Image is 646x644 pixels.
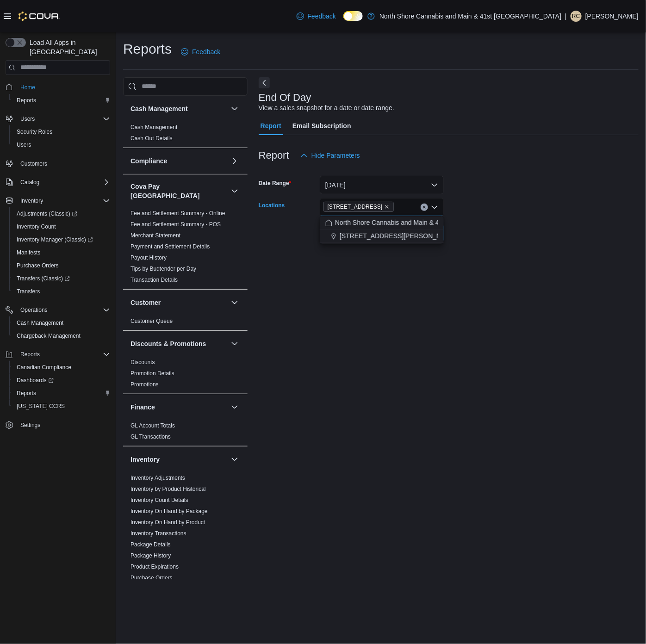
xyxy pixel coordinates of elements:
button: Customer [130,298,227,307]
h3: End Of Day [259,92,311,103]
span: Home [20,84,35,91]
span: Inventory On Hand by Product [130,519,205,526]
span: Load All Apps in [GEOGRAPHIC_DATA] [26,38,110,56]
span: Transaction Details [130,276,178,284]
label: Locations [259,202,285,209]
span: Users [17,113,110,124]
a: Inventory On Hand by Package [130,508,208,514]
button: Clear input [421,204,428,211]
button: Inventory [17,195,47,206]
a: Merchant Statement [130,232,180,239]
h3: Cash Management [130,104,188,113]
span: Transfers (Classic) [13,273,110,284]
span: Reports [20,351,40,358]
span: GL Account Totals [130,422,175,429]
button: Canadian Compliance [9,361,114,374]
a: Feedback [177,43,224,61]
span: Reports [13,95,110,106]
button: Inventory [130,455,227,464]
span: Home [17,81,110,93]
a: Payment and Settlement Details [130,243,210,250]
button: Manifests [9,246,114,259]
span: Dark Mode [343,21,344,21]
span: Discounts [130,359,155,366]
span: Security Roles [17,128,52,136]
a: Customers [17,158,51,169]
div: Inventory [123,472,248,609]
a: Package History [130,552,171,559]
span: Washington CCRS [13,401,110,412]
a: Fee and Settlement Summary - POS [130,221,221,228]
span: Users [17,141,31,149]
button: Customers [2,157,114,170]
a: Feedback [293,7,340,25]
span: RC [572,11,580,22]
span: Security Roles [13,126,110,137]
a: Canadian Compliance [13,362,75,373]
label: Date Range [259,180,292,187]
span: Operations [20,306,48,314]
span: Adjustments (Classic) [13,208,110,219]
span: Payout History [130,254,167,261]
button: Catalog [2,176,114,189]
button: Operations [2,303,114,316]
a: Product Expirations [130,563,179,570]
span: Promotion Details [130,370,174,377]
a: Fee and Settlement Summary - Online [130,210,225,217]
a: Transfers (Classic) [9,272,114,285]
div: Cash Management [123,122,248,148]
button: Users [17,113,38,124]
span: Reports [13,388,110,399]
button: Reports [2,348,114,361]
div: View a sales snapshot for a date or date range. [259,103,394,113]
span: Purchase Orders [17,262,59,269]
span: Feedback [308,12,336,21]
span: Customers [20,160,47,167]
span: [STREET_ADDRESS] [328,202,383,211]
span: Fee and Settlement Summary - POS [130,221,221,228]
span: Cash Management [130,124,177,131]
span: Manifests [13,247,110,258]
button: Security Roles [9,125,114,138]
a: Transfers (Classic) [13,273,74,284]
a: Dashboards [13,375,57,386]
a: [US_STATE] CCRS [13,401,68,412]
span: Operations [17,304,110,316]
button: Chargeback Management [9,329,114,342]
span: Dashboards [17,377,54,384]
button: Hide Parameters [297,146,364,165]
a: Inventory Count Details [130,497,188,503]
button: Discounts & Promotions [229,338,240,349]
a: Transaction Details [130,277,178,283]
span: Chargeback Management [13,330,110,341]
a: Chargeback Management [13,330,84,341]
span: Reports [17,97,36,104]
button: Cash Management [229,103,240,114]
a: Inventory Manager (Classic) [13,234,97,245]
button: Transfers [9,285,114,298]
a: Reports [13,95,40,106]
button: Reports [17,349,43,360]
div: Cova Pay [GEOGRAPHIC_DATA] [123,208,248,289]
span: Inventory Adjustments [130,474,185,482]
div: Choose from the following options [320,216,444,243]
button: Cash Management [9,316,114,329]
a: Users [13,139,35,150]
button: North Shore Cannabis and Main & 41st [GEOGRAPHIC_DATA] [320,216,444,229]
span: Chargeback Management [17,332,81,340]
button: Purchase Orders [9,259,114,272]
img: Cova [19,12,60,21]
a: Promotions [130,381,159,388]
span: Inventory On Hand by Package [130,508,208,515]
button: Catalog [17,177,43,188]
a: Purchase Orders [130,575,173,581]
a: Cash Out Details [130,135,173,142]
span: Dashboards [13,375,110,386]
span: 5707 Main St. [323,202,394,212]
h3: Discounts & Promotions [130,339,206,348]
button: Finance [229,402,240,413]
button: Compliance [130,156,227,166]
span: Transfers [17,288,40,295]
